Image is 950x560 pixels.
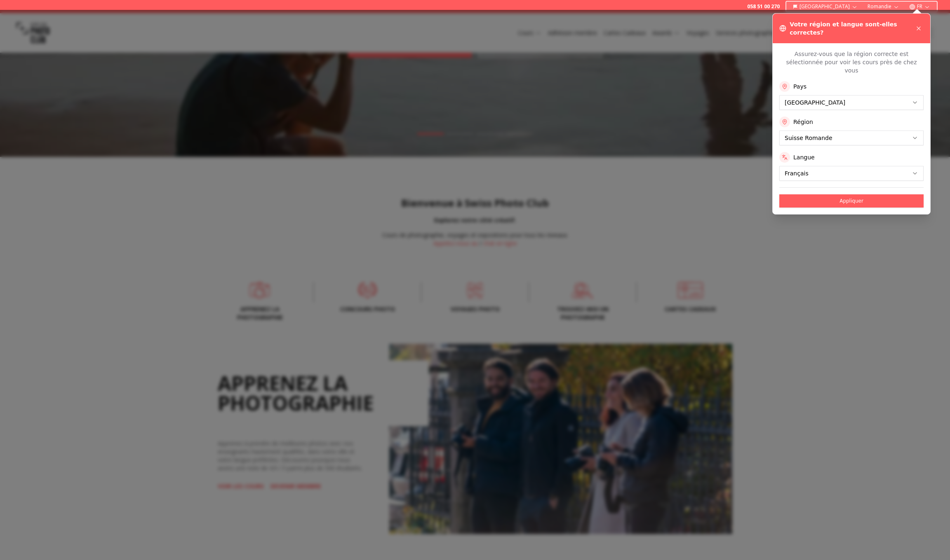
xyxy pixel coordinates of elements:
button: [GEOGRAPHIC_DATA] [790,2,861,12]
button: FR [906,2,934,12]
label: Région [793,118,813,126]
p: Assurez-vous que la région correcte est sélectionnée pour voir les cours près de chez vous [779,50,924,75]
button: Appliquer [779,194,924,208]
label: Langue [793,153,815,161]
a: 058 51 00 270 [747,3,780,10]
button: Romandie [864,2,903,12]
label: Pays [793,82,807,91]
h3: Votre région et langue sont-elles correctes? [790,20,914,37]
